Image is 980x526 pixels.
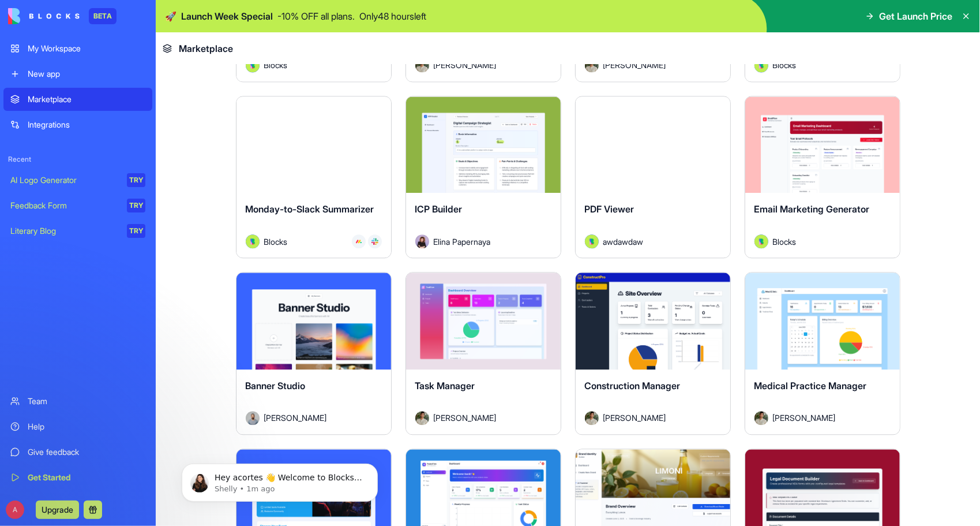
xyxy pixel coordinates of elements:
[415,411,429,425] img: Avatar
[179,42,233,55] span: Marketplace
[28,43,145,54] div: My Workspace
[127,199,145,212] div: TRY
[754,234,768,248] img: Avatar
[3,37,152,60] a: My Workspace
[415,58,429,72] img: Avatar
[246,380,306,391] span: Banner Studio
[127,224,145,238] div: TRY
[36,501,79,519] button: Upgrade
[28,446,145,458] div: Give feedback
[745,96,900,259] a: Email Marketing GeneratorAvatarBlocks
[8,8,80,24] img: logo
[434,412,497,424] span: [PERSON_NAME]
[603,412,666,424] span: [PERSON_NAME]
[754,411,768,425] img: Avatar
[10,174,119,186] div: AI Logo Generator
[745,272,900,435] a: Medical Practice ManagerAvatar[PERSON_NAME]
[3,390,152,413] a: Team
[181,9,273,23] span: Launch Week Special
[3,113,152,136] a: Integrations
[10,225,119,237] div: Literary Blog
[246,58,260,72] img: Avatar
[585,411,599,425] img: Avatar
[236,96,392,259] a: Monday-to-Slack SummarizerAvatarBlocks
[405,96,561,259] a: ICP BuilderAvatarElina Papernaya
[773,236,797,248] span: Blocks
[3,88,152,111] a: Marketplace
[415,203,463,215] span: ICP Builder
[3,219,152,243] a: Literary BlogTRY
[3,169,152,192] a: AI Logo GeneratorTRY
[28,396,145,407] div: Team
[6,501,24,519] span: A
[3,415,152,438] a: Help
[773,412,836,424] span: [PERSON_NAME]
[585,203,634,215] span: PDF Viewer
[236,272,392,435] a: Banner StudioAvatar[PERSON_NAME]
[165,9,177,23] span: 🚀
[359,9,426,23] p: Only 48 hours left
[246,411,260,425] img: Avatar
[585,380,681,391] span: Construction Manager
[575,272,731,435] a: Construction ManagerAvatar[PERSON_NAME]
[264,412,327,424] span: [PERSON_NAME]
[603,236,644,248] span: awdawdaw
[3,441,152,464] a: Give feedback
[773,59,797,71] span: Blocks
[8,8,117,24] a: BETA
[246,203,374,215] span: Monday-to-Slack Summarizer
[371,238,378,245] img: Slack_i955cf.svg
[754,58,768,72] img: Avatar
[3,194,152,217] a: Feedback FormTRY
[10,200,119,211] div: Feedback Form
[89,8,117,24] div: BETA
[246,234,260,248] img: Avatar
[575,96,731,259] a: PDF ViewerAvatarawdawdaw
[754,380,867,391] span: Medical Practice Manager
[28,94,145,105] div: Marketplace
[3,155,152,164] span: Recent
[36,503,79,515] a: Upgrade
[28,421,145,432] div: Help
[28,472,145,483] div: Get Started
[264,59,288,71] span: Blocks
[754,203,870,215] span: Email Marketing Generator
[405,272,561,435] a: Task ManagerAvatar[PERSON_NAME]
[28,119,145,130] div: Integrations
[585,58,599,72] img: Avatar
[415,234,429,248] img: Avatar
[355,238,362,245] img: Monday_mgmdm1.svg
[585,234,599,248] img: Avatar
[264,236,288,248] span: Blocks
[28,68,145,80] div: New app
[879,9,952,23] span: Get Launch Price
[3,62,152,85] a: New app
[415,380,475,391] span: Task Manager
[434,236,491,248] span: Elina Papernaya
[127,173,145,187] div: TRY
[434,59,497,71] span: [PERSON_NAME]
[3,466,152,489] a: Get Started
[277,9,355,23] p: - 10 % OFF all plans.
[164,439,395,520] iframe: Intercom notifications message
[603,59,666,71] span: [PERSON_NAME]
